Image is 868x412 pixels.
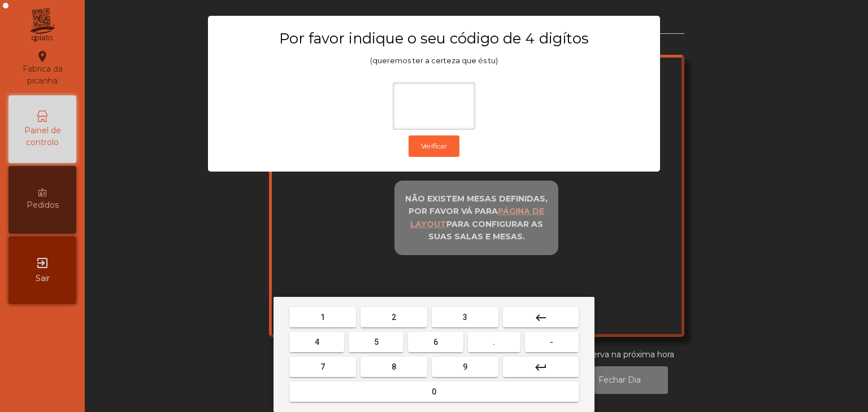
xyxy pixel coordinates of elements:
[289,357,356,377] button: 7
[315,338,319,347] span: 4
[320,362,325,371] span: 7
[361,357,427,377] button: 8
[289,332,344,352] button: 4
[525,332,579,352] button: -
[370,56,498,65] span: (queremos ter a certeza que és tu)
[289,307,356,327] button: 1
[349,332,403,352] button: 5
[493,338,495,347] span: .
[392,313,396,322] span: 2
[463,313,467,322] span: 3
[550,338,553,347] span: -
[468,332,520,352] button: .
[432,307,498,327] button: 3
[409,135,459,157] button: Verificar
[289,382,579,402] button: 0
[432,387,436,396] span: 0
[534,311,548,325] mat-icon: keyboard_backspace
[374,338,379,347] span: 5
[408,332,463,352] button: 6
[392,362,396,371] span: 8
[230,29,638,47] h3: Por favor indique o seu código de 4 digítos
[534,361,548,374] mat-icon: keyboard_return
[432,357,498,377] button: 9
[320,313,325,322] span: 1
[463,362,467,371] span: 9
[361,307,427,327] button: 2
[433,338,438,347] span: 6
